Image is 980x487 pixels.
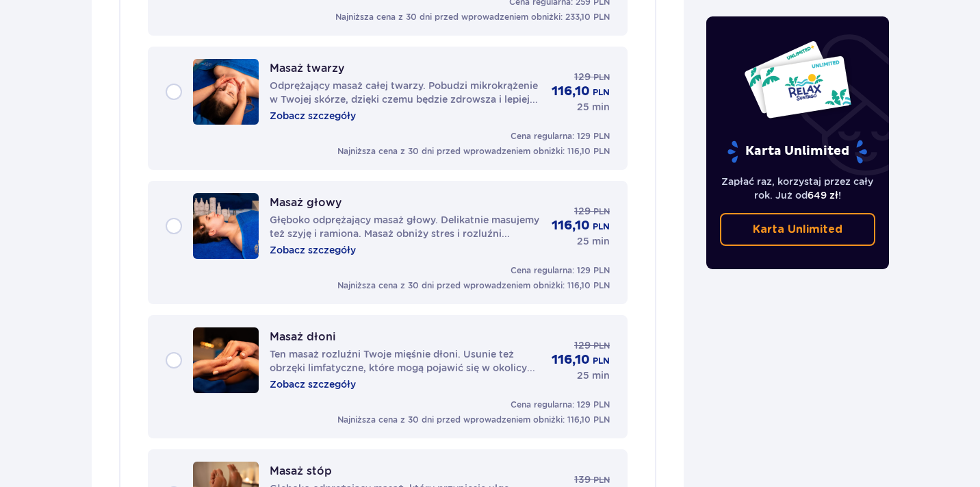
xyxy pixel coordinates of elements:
span: PLN [593,205,610,218]
p: Zobacz szczegóły [270,377,356,391]
p: 116,10 [552,218,590,234]
p: 25 min [577,100,610,114]
p: Zobacz szczegóły [270,243,356,257]
p: Zobacz szczegóły [270,109,356,123]
span: PLN [593,474,610,486]
p: Masaż dłoni [270,330,336,343]
p: 129 [574,70,591,84]
p: Karta Unlimited [753,222,842,237]
p: Najniższa cena z 30 dni przed wprowadzeniem obniżki: 116,10 PLN [337,145,610,158]
span: PLN [593,340,610,352]
p: Cena regularna: 129 PLN [511,399,610,411]
p: 116,10 [552,352,590,369]
p: Karta Unlimited [726,140,868,164]
p: 116,10 [552,84,590,100]
span: 649 zł [808,190,838,201]
p: 25 min [577,234,610,248]
img: 68e4ddafa23e5227855548.jpg [193,59,259,125]
p: PLN [593,355,610,367]
img: 68e4eaa47a38d214150675.jpg [193,327,259,393]
p: Najniższa cena z 30 dni przed wprowadzeniem obniżki: 116,10 PLN [337,414,610,426]
p: Głęboko odprężający masaż głowy. Delikatnie masujemy też szyję i ramiona. Masaż obniży stres i ro... [270,213,541,240]
p: Cena regularna: 129 PLN [511,264,610,277]
span: PLN [593,71,610,84]
p: 129 [574,338,591,352]
img: 68e4ddb10d73e561334847.jpg [193,193,259,259]
p: 25 min [577,369,610,382]
p: Zapłać raz, korzystaj przez cały rok. Już od ! [720,175,876,202]
p: 129 [574,204,591,218]
p: Najniższa cena z 30 dni przed wprowadzeniem obniżki: 116,10 PLN [337,279,610,292]
p: Masaż stóp [270,464,332,477]
p: Cena regularna: 129 PLN [511,130,610,142]
p: 139 [574,473,591,486]
a: Karta Unlimited [720,213,876,246]
p: Ten masaż rozluźni Twoje mięśnie dłoni. Usunie też obrzęki limfatyczne, które mogą pojawić się w ... [270,347,541,375]
img: Dwie karty całoroczne do Suntago z napisem 'UNLIMITED RELAX', na białym tle z tropikalnymi liśćmi... [743,40,852,119]
p: PLN [593,86,610,99]
p: Masaż głowy [270,196,341,209]
p: Masaż twarzy [270,62,344,75]
p: PLN [593,221,610,233]
p: Odprężający masaż całej twarzy. Pobudzi mikrokrążenie w Twojej skórze, dzięki czemu będzie zdrows... [270,79,541,106]
p: Najniższa cena z 30 dni przed wprowadzeniem obniżki: 233,10 PLN [335,11,610,23]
